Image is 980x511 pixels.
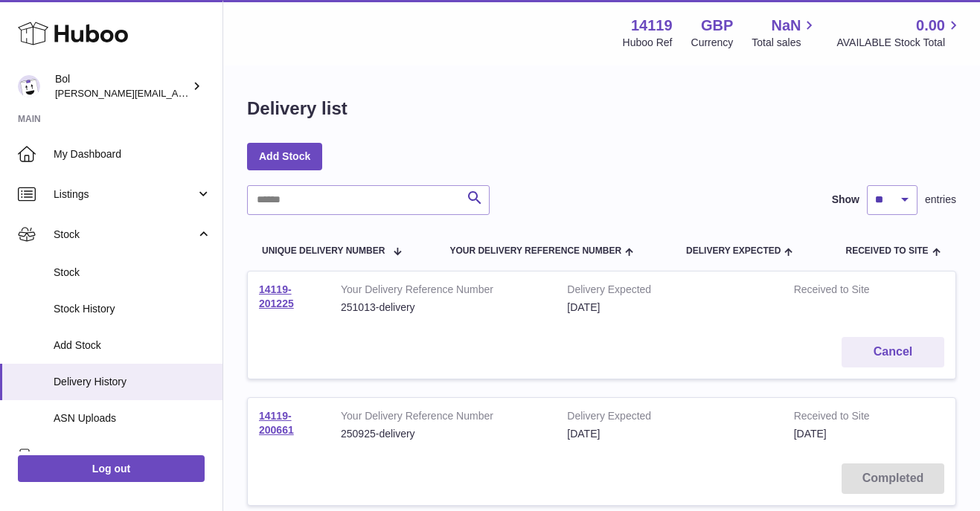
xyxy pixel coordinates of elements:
[262,246,385,256] span: Unique Delivery Number
[54,302,211,316] span: Stock History
[836,36,962,50] span: AVAILABLE Stock Total
[832,193,859,207] label: Show
[341,409,545,427] strong: Your Delivery Reference Number
[916,16,945,36] span: 0.00
[845,246,928,256] span: Received to Site
[54,411,211,425] span: ASN Uploads
[55,87,298,99] span: [PERSON_NAME][EMAIL_ADDRESS][DOMAIN_NAME]
[567,427,771,441] div: [DATE]
[54,338,211,353] span: Add Stock
[771,16,801,36] span: NaN
[567,283,771,301] strong: Delivery Expected
[18,455,205,482] a: Log out
[259,283,294,309] a: 14119-201225
[623,36,673,50] div: Huboo Ref
[55,72,189,100] div: Bol
[925,193,956,207] span: entries
[631,16,673,36] strong: 14119
[259,410,294,436] a: 14119-200661
[567,409,771,427] strong: Delivery Expected
[794,428,827,440] span: [DATE]
[18,75,40,97] img: james.enever@bolfoods.com
[341,427,545,441] div: 250925-delivery
[341,283,545,301] strong: Your Delivery Reference Number
[752,36,818,50] span: Total sales
[247,97,348,120] h1: Delivery list
[567,301,771,315] div: [DATE]
[341,301,545,315] div: 251013-delivery
[54,187,196,202] span: Listings
[54,266,211,280] span: Stock
[54,449,196,463] span: Sales
[54,375,211,389] span: Delivery History
[449,246,621,256] span: Your Delivery Reference Number
[794,283,899,301] strong: Received to Site
[691,36,734,50] div: Currency
[54,147,211,161] span: My Dashboard
[54,228,196,242] span: Stock
[247,143,322,170] a: Add Stock
[836,16,962,50] a: 0.00 AVAILABLE Stock Total
[752,16,818,50] a: NaN Total sales
[794,409,899,427] strong: Received to Site
[686,246,781,256] span: Delivery Expected
[701,16,733,36] strong: GBP
[842,337,944,367] button: Cancel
